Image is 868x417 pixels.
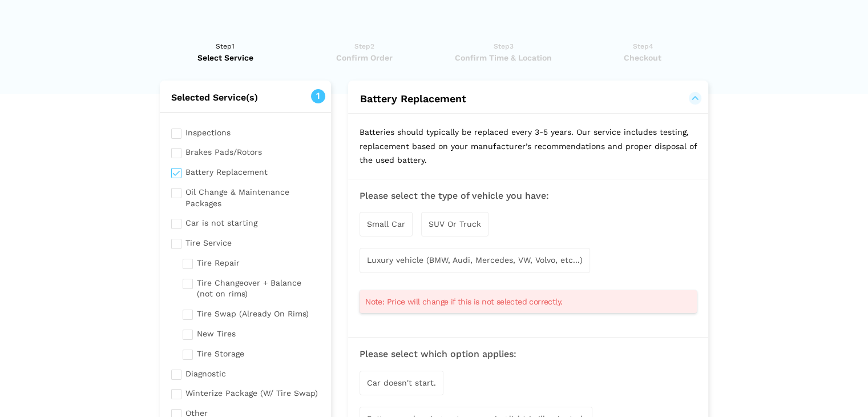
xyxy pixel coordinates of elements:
[365,296,562,307] span: Note: Price will change if this is not selected correctly.
[311,89,325,103] span: 1
[298,52,430,63] span: Confirm Order
[360,92,697,106] button: Battery Replacement
[367,378,436,387] span: Car doesn't start.
[367,219,405,228] span: Small Car
[577,52,709,63] span: Checkout
[438,41,570,63] a: Step3
[298,41,430,63] a: Step2
[160,41,292,63] a: Step1
[160,92,332,103] h2: Selected Service(s)
[360,191,697,201] h3: Please select the type of vehicle you have:
[577,41,709,63] a: Step4
[367,255,583,264] span: Luxury vehicle (BMW, Audi, Mercedes, VW, Volvo, etc...)
[160,52,292,63] span: Select Service
[348,114,708,179] p: Batteries should typically be replaced every 3-5 years. Our service includes testing, replacement...
[438,52,570,63] span: Confirm Time & Location
[429,219,481,228] span: SUV Or Truck
[360,349,697,359] h3: Please select which option applies:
